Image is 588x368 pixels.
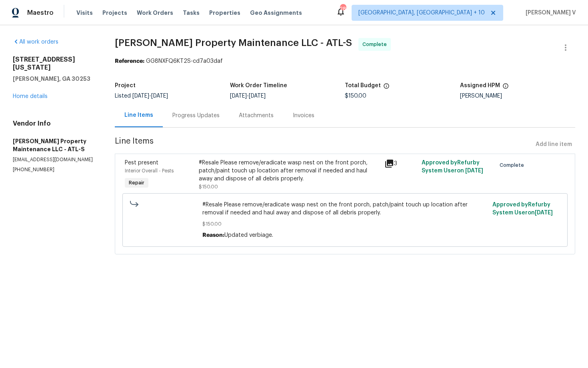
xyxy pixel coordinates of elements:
[224,232,273,238] span: Updated verbiage.
[199,184,218,189] span: $150.00
[384,159,417,168] div: 3
[340,5,346,13] div: 285
[202,201,488,217] span: #Resale Please remove/eradicate wasp nest on the front porch, patch/paint touch up location after...
[115,93,168,99] span: Listed
[13,156,96,163] p: [EMAIL_ADDRESS][DOMAIN_NAME]
[239,112,274,120] div: Attachments
[460,93,575,99] div: [PERSON_NAME]
[13,39,58,45] a: All work orders
[358,9,485,17] span: [GEOGRAPHIC_DATA], [GEOGRAPHIC_DATA] + 10
[102,9,127,17] span: Projects
[132,93,149,99] span: [DATE]
[76,9,93,17] span: Visits
[13,75,96,83] h5: [PERSON_NAME], GA 30253
[151,93,168,99] span: [DATE]
[345,93,366,99] span: $150.00
[202,232,224,238] span: Reason:
[137,9,173,17] span: Work Orders
[492,202,553,216] span: Approved by Refurby System User on
[13,166,96,173] p: [PHONE_NUMBER]
[125,168,174,173] span: Interior Overall - Pests
[535,210,553,216] span: [DATE]
[13,56,96,72] h2: [STREET_ADDRESS][US_STATE]
[199,159,380,183] div: #Resale Please remove/eradicate wasp nest on the front porch, patch/paint touch up location after...
[202,220,488,228] span: $150.00
[465,168,483,174] span: [DATE]
[115,83,136,88] h5: Project
[115,38,352,48] span: [PERSON_NAME] Property Maintenance LLC - ATL-S
[172,112,220,120] div: Progress Updates
[460,83,500,88] h5: Assigned HPM
[422,160,483,174] span: Approved by Refurby System User on
[500,161,527,169] span: Complete
[115,58,144,64] b: Reference:
[27,9,54,17] span: Maestro
[250,9,302,17] span: Geo Assignments
[125,160,158,166] span: Pest present
[132,93,168,99] span: -
[230,83,287,88] h5: Work Order Timeline
[502,83,509,93] span: The hpm assigned to this work order.
[230,93,247,99] span: [DATE]
[124,111,153,119] div: Line Items
[126,179,148,187] span: Repair
[13,137,96,153] h5: [PERSON_NAME] Property Maintenance LLC - ATL-S
[115,57,575,65] div: GG8NXFQ6KT2S-cd7a03daf
[293,112,314,120] div: Invoices
[383,83,390,93] span: The total cost of line items that have been proposed by Opendoor. This sum includes line items th...
[362,40,390,48] span: Complete
[522,9,576,17] span: [PERSON_NAME] V
[249,93,266,99] span: [DATE]
[13,94,48,99] a: Home details
[183,10,200,16] span: Tasks
[209,9,240,17] span: Properties
[345,83,381,88] h5: Total Budget
[115,137,532,152] span: Line Items
[230,93,266,99] span: -
[13,120,96,128] h4: Vendor Info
